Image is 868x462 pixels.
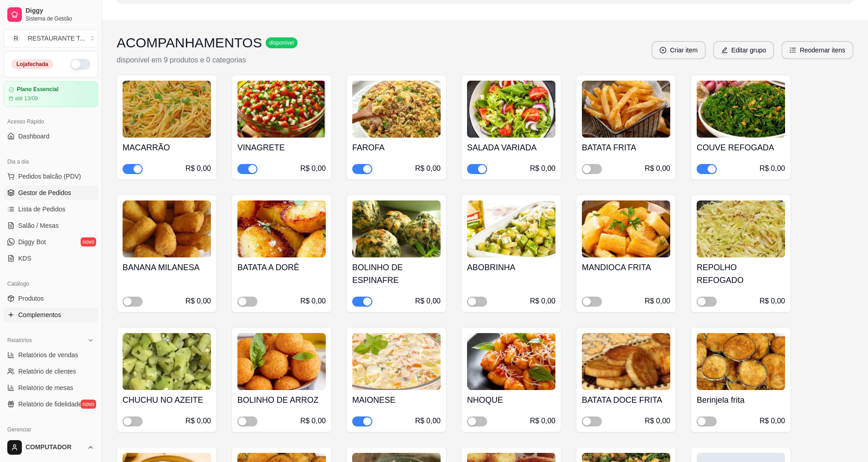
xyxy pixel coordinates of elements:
h4: COUVE REFOGADA [697,141,785,154]
button: Alterar Status [70,59,90,70]
div: R$ 0,00 [415,163,441,174]
span: Relatórios de vendas [18,350,78,359]
h4: BOLINHO DE ESPINAFRE [352,261,441,287]
div: R$ 0,00 [760,416,785,426]
div: Gerenciar [4,422,98,437]
span: Produtos [18,294,44,303]
span: Pedidos balcão (PDV) [18,172,81,181]
div: R$ 0,00 [530,163,555,174]
img: product-image [352,81,441,138]
a: Plano Essencialaté 13/09 [4,81,98,107]
button: editEditar grupo [713,41,774,59]
span: Relatório de fidelidade [18,400,82,409]
h4: FAROFA [352,141,441,154]
h4: NHOQUE [467,394,555,406]
h4: BATATA DOCE FRITA [582,394,670,406]
div: R$ 0,00 [530,416,555,426]
p: disponível em 9 produtos e 0 categorias [117,55,298,66]
div: R$ 0,00 [185,163,211,174]
a: KDS [4,251,98,266]
span: edit [721,47,728,53]
div: R$ 0,00 [760,296,785,307]
div: R$ 0,00 [415,296,441,307]
span: plus-circle [660,47,666,53]
div: R$ 0,00 [645,416,670,426]
h4: BATATA FRITA [582,141,670,154]
div: R$ 0,00 [300,296,326,307]
article: Plano Essencial [17,86,58,93]
span: Diggy [26,7,94,15]
button: ordered-listReodernar itens [781,41,853,59]
a: Relatório de clientes [4,364,98,379]
span: R [11,34,21,43]
a: Lista de Pedidos [4,202,98,216]
h4: MACARRÃO [123,141,211,154]
img: product-image [352,200,441,257]
button: COMPUTADOR [4,436,98,458]
div: R$ 0,00 [185,296,211,307]
h4: Berinjela frita [697,394,785,406]
img: product-image [352,333,441,390]
img: product-image [467,333,555,390]
h4: MAIONESE [352,394,441,406]
div: R$ 0,00 [415,416,441,426]
button: Pedidos balcão (PDV) [4,169,98,184]
img: product-image [237,81,326,138]
div: R$ 0,00 [185,416,211,426]
img: product-image [123,200,211,257]
h4: BOLINHO DE ARROZ [237,394,326,406]
span: COMPUTADOR [26,443,83,452]
span: Relatórios [7,337,32,344]
span: Diggy Bot [18,237,46,246]
a: Produtos [4,291,98,306]
img: product-image [123,81,211,138]
div: R$ 0,00 [300,416,326,426]
div: R$ 0,00 [530,296,555,307]
a: Diggy Botnovo [4,235,98,249]
span: Relatório de clientes [18,367,76,376]
div: R$ 0,00 [645,163,670,174]
img: product-image [237,200,326,257]
a: Salão / Mesas [4,218,98,233]
h3: ACOMPANHAMENTOS [117,35,262,51]
span: Lista de Pedidos [18,205,66,214]
div: R$ 0,00 [300,163,326,174]
a: Dashboard [4,129,98,144]
a: Gestor de Pedidos [4,185,98,200]
div: R$ 0,00 [760,163,785,174]
div: Loja fechada [11,59,53,69]
img: product-image [467,81,555,138]
h4: CHUCHU NO AZEITE [123,394,211,406]
img: product-image [582,333,670,390]
img: product-image [582,81,670,138]
img: product-image [467,200,555,257]
img: product-image [123,333,211,390]
img: product-image [697,200,785,257]
span: Salão / Mesas [18,221,59,230]
a: DiggySistema de Gestão [4,4,98,26]
span: Sistema de Gestão [26,15,94,22]
span: disponível [267,39,296,46]
a: Relatórios de vendas [4,348,98,362]
h4: BANANA MILANESA [123,261,211,274]
article: até 13/09 [15,95,38,102]
div: RESTAURANTE T ... [28,34,85,43]
img: product-image [582,200,670,257]
span: Complementos [18,310,61,319]
h4: VINAGRETE [237,141,326,154]
h4: ABOBRINHA [467,261,555,274]
span: Relatório de mesas [18,383,73,392]
div: Acesso Rápido [4,114,98,129]
a: Relatório de fidelidadenovo [4,397,98,411]
span: ordered-list [790,47,796,53]
h4: MANDIOCA FRITA [582,261,670,274]
img: product-image [697,333,785,390]
img: product-image [697,81,785,138]
h4: SALADA VARIADA [467,141,555,154]
div: Catálogo [4,277,98,291]
h4: REPOLHO REFOGADO [697,261,785,287]
img: product-image [237,333,326,390]
span: Dashboard [18,132,50,141]
div: Dia a dia [4,154,98,169]
button: plus-circleCriar item [652,41,706,59]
